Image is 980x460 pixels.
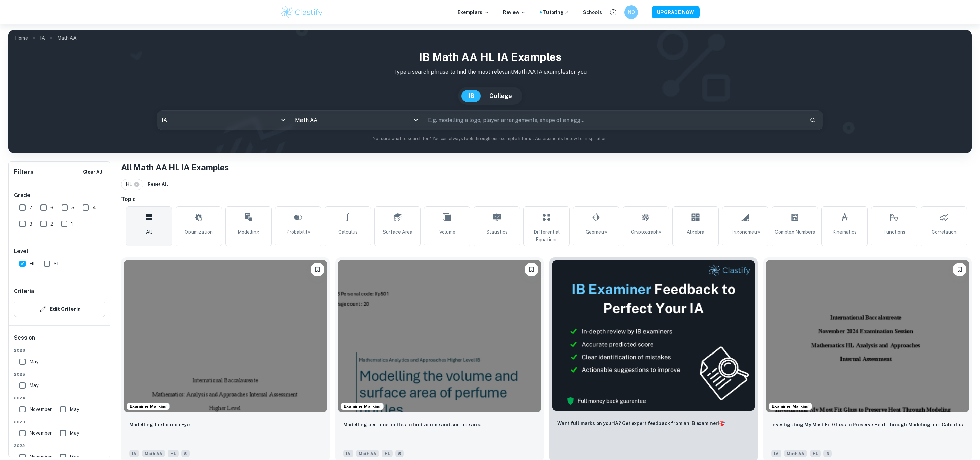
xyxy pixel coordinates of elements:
p: Modelling the London Eye [129,421,190,428]
span: Surface Area [383,228,412,236]
span: 5 [395,450,404,457]
h6: NO [627,9,635,16]
button: Bookmark [953,263,966,276]
span: 1 [71,220,73,228]
a: IA [40,33,45,43]
button: Edit Criteria [14,301,105,317]
span: Optimization [185,228,213,236]
span: HL [810,450,821,457]
button: Bookmark [311,263,324,276]
span: Volume [439,228,455,236]
a: Schools [583,9,602,16]
span: Examiner Marking [127,403,169,409]
span: 3 [823,450,832,457]
span: Trigonometry [730,228,760,236]
span: 🎯 [719,421,725,426]
button: Help and Feedback [607,6,619,18]
span: Cryptography [631,228,661,236]
button: Reset All [146,179,170,190]
button: IB [461,90,481,102]
input: E.g. modelling a logo, player arrangements, shape of an egg... [423,111,804,130]
h1: All Math AA HL IA Examples [121,161,972,174]
span: Math AA [356,450,379,457]
p: Type a search phrase to find the most relevant Math AA IA examples for you [14,68,966,76]
a: Home [15,33,28,43]
span: Correlation [932,228,957,236]
span: November [29,429,52,437]
h6: Grade [14,191,105,199]
span: 2025 [14,371,105,377]
button: Bookmark [525,263,538,276]
span: 4 [93,204,96,211]
span: 2026 [14,347,105,354]
span: Functions [883,228,905,236]
span: 2023 [14,419,105,425]
h6: Level [14,247,105,256]
span: Differential Equations [526,228,567,243]
button: Clear All [81,167,104,177]
span: All [146,228,152,236]
p: Want full marks on your IA ? Get expert feedback from an IB examiner! [557,420,725,427]
span: 2024 [14,395,105,401]
span: Kinematics [832,228,857,236]
p: Investigating My Most Fit Glass to Preserve Heat Through Modeling and Calculus [771,421,963,428]
span: Math AA [142,450,165,457]
h6: Session [14,334,105,347]
span: Examiner Marking [341,403,383,409]
span: IA [343,450,353,457]
span: 5 [71,204,75,211]
img: Math AA IA example thumbnail: Modelling perfume bottles to find volume [338,260,541,412]
a: Tutoring [543,9,569,16]
span: May [29,382,38,389]
span: Geometry [586,228,607,236]
span: Statistics [486,228,508,236]
button: Search [807,114,818,126]
div: IA [157,111,290,130]
img: Thumbnail [552,260,755,411]
span: HL [168,450,179,457]
img: Math AA IA example thumbnail: Investigating My Most Fit Glass to Prese [766,260,969,412]
button: NO [624,5,638,19]
span: SL [54,260,60,267]
span: Probability [286,228,310,236]
span: Examiner Marking [769,403,812,409]
span: Math AA [784,450,807,457]
h6: Topic [121,195,972,203]
span: HL [126,181,135,188]
span: IA [771,450,781,457]
img: profile cover [8,30,972,153]
span: Complex Numbers [775,228,815,236]
span: Calculus [338,228,358,236]
p: Not sure what to search for? You can always look through our example Internal Assessments below f... [14,135,966,142]
span: 6 [50,204,53,211]
span: 3 [29,220,32,228]
h6: Filters [14,167,34,177]
span: IA [129,450,139,457]
span: HL [382,450,393,457]
span: 5 [181,450,190,457]
img: Clastify logo [280,5,324,19]
span: May [29,358,38,365]
span: Algebra [687,228,704,236]
span: 2 [50,220,53,228]
div: HL [121,179,143,190]
span: 2022 [14,443,105,449]
h1: IB Math AA HL IA examples [14,49,966,65]
button: College [483,90,519,102]
span: May [70,406,79,413]
img: Math AA IA example thumbnail: Modelling the London Eye [124,260,327,412]
h6: Criteria [14,287,34,295]
p: Review [503,9,526,16]
button: Open [411,115,421,125]
span: Modelling [238,228,259,236]
button: UPGRADE NOW [652,6,700,18]
span: 7 [29,204,32,211]
p: Math AA [57,34,77,42]
span: HL [29,260,36,267]
span: November [29,406,52,413]
span: May [70,429,79,437]
p: Modelling perfume bottles to find volume and surface area [343,421,482,428]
